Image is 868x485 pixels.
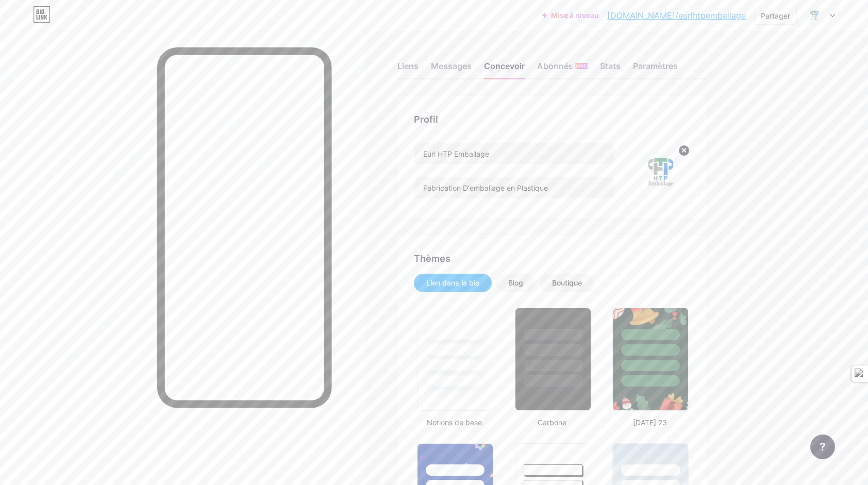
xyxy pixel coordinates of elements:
[552,278,582,288] div: Boutique
[414,143,614,164] input: Nom
[607,9,746,22] a: [DOMAIN_NAME]/eurlhtpemballage
[600,60,621,78] div: Stats
[414,112,690,126] div: Profil
[571,63,592,69] span: NOUVEAU
[805,6,824,25] img: eurlhtpemballage
[631,143,690,202] img: Eurlhtpemballage
[484,60,525,78] div: Concevoir
[414,177,614,198] input: Bio
[551,11,599,20] font: Mise à niveau
[537,60,573,72] font: Abonnés
[397,60,419,78] div: Liens
[761,10,790,21] div: Partager
[609,417,690,428] div: [DATE] 23
[414,417,495,428] div: Notions de base
[431,60,472,78] div: Messages
[414,252,690,265] div: Thèmes
[508,278,523,288] div: Blog
[633,60,678,78] div: Paramètres
[512,417,593,428] div: Carbone
[426,278,479,288] div: Lien dans la bio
